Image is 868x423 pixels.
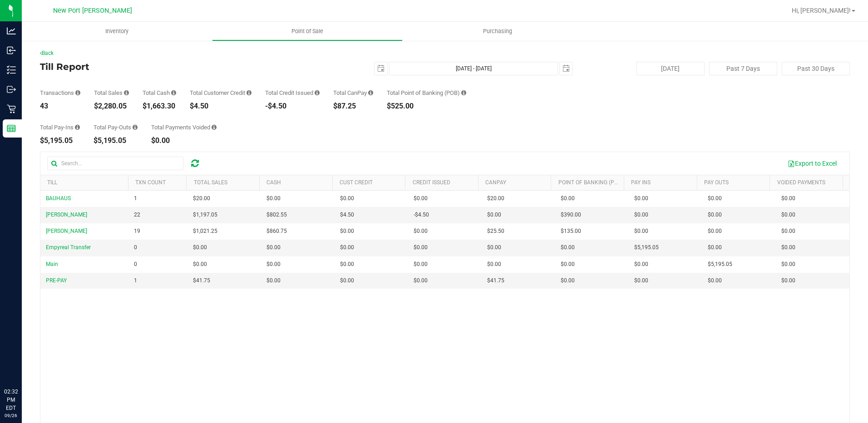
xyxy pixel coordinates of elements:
span: PRE-PAY [46,277,67,284]
div: Total Payments Voided [151,124,217,130]
span: $25.50 [487,227,504,236]
span: $390.00 [561,211,581,219]
div: Total Credit Issued [265,90,320,96]
span: $0.00 [266,243,281,252]
span: $0.00 [340,227,354,236]
span: $0.00 [414,227,428,236]
div: $4.50 [190,103,252,110]
inline-svg: Reports [7,124,16,133]
inline-svg: Analytics [7,26,16,35]
div: $0.00 [151,137,217,144]
a: Cust Credit [340,179,373,186]
span: $1,197.05 [193,211,217,219]
span: Main [46,261,58,267]
span: $0.00 [781,276,795,285]
span: Hi, [PERSON_NAME]! [792,7,851,14]
a: Credit Issued [413,179,450,186]
a: Inventory [22,22,212,41]
span: $41.75 [487,276,504,285]
span: $5,195.05 [634,243,659,252]
a: Till [47,179,57,186]
span: $0.00 [634,227,648,236]
i: Sum of all cash pay-outs removed from tills within the date range. [133,124,138,130]
a: Voided Payments [777,179,825,186]
span: $0.00 [266,194,281,203]
p: 09/26 [4,412,18,419]
a: Point of Sale [212,22,402,41]
a: Purchasing [403,22,593,41]
span: 22 [134,211,140,219]
span: $0.00 [414,276,428,285]
span: $0.00 [781,194,795,203]
span: $0.00 [634,276,648,285]
i: Sum of all successful, non-voided payment transaction amounts using CanPay (as well as manual Can... [368,90,373,96]
a: CanPay [485,179,506,186]
iframe: Resource center [9,350,36,378]
span: $802.55 [266,211,287,219]
h4: Till Report [40,62,310,72]
span: select [560,62,572,75]
span: $0.00 [340,260,354,269]
button: [DATE] [636,62,705,75]
span: $0.00 [487,243,501,252]
div: Total Pay-Ins [40,124,80,130]
span: 19 [134,227,140,236]
span: 1 [134,194,137,203]
span: Empyreal Transfer [46,244,91,251]
div: Total Sales [94,90,129,96]
span: $0.00 [708,211,722,219]
span: $1,021.25 [193,227,217,236]
inline-svg: Inventory [7,65,16,74]
span: $0.00 [561,260,575,269]
span: $5,195.05 [708,260,732,269]
span: $0.00 [708,227,722,236]
i: Sum of all successful, non-voided cash payment transaction amounts (excluding tips and transactio... [171,90,176,96]
div: Total Customer Credit [190,90,252,96]
inline-svg: Outbound [7,85,16,94]
button: Export to Excel [782,156,843,171]
button: Past 7 Days [709,62,777,75]
span: Point of Sale [279,27,335,35]
span: $0.00 [708,194,722,203]
span: $0.00 [781,243,795,252]
span: 1 [134,276,137,285]
span: $0.00 [561,194,575,203]
span: $0.00 [340,243,354,252]
a: Point of Banking (POB) [558,179,623,186]
span: $20.00 [193,194,210,203]
a: Total Sales [194,179,227,186]
span: -$4.50 [414,211,429,219]
button: Past 30 Days [782,62,850,75]
span: Purchasing [471,27,524,35]
div: $2,280.05 [94,103,129,110]
span: $0.00 [781,260,795,269]
span: $0.00 [340,194,354,203]
div: Total Pay-Outs [94,124,138,130]
span: 0 [134,243,137,252]
span: 0 [134,260,137,269]
span: $0.00 [708,243,722,252]
span: BAUHAUS [46,195,71,202]
span: [PERSON_NAME] [46,228,87,234]
div: -$4.50 [265,103,320,110]
p: 02:32 PM EDT [4,388,18,412]
span: $0.00 [193,260,207,269]
span: $41.75 [193,276,210,285]
i: Sum of all cash pay-ins added to tills within the date range. [75,124,80,130]
span: $0.00 [708,276,722,285]
i: Sum of all successful, non-voided payment transaction amounts using account credit as the payment... [247,90,252,96]
div: Total Point of Banking (POB) [387,90,466,96]
span: $20.00 [487,194,504,203]
span: $0.00 [414,260,428,269]
span: $0.00 [340,276,354,285]
inline-svg: Inbound [7,46,16,55]
div: $5,195.05 [94,137,138,144]
span: $0.00 [487,260,501,269]
div: $5,195.05 [40,137,80,144]
div: $87.25 [333,103,373,110]
span: $0.00 [781,211,795,219]
span: $0.00 [634,194,648,203]
span: $0.00 [487,211,501,219]
span: $0.00 [561,276,575,285]
input: Search... [47,157,183,170]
